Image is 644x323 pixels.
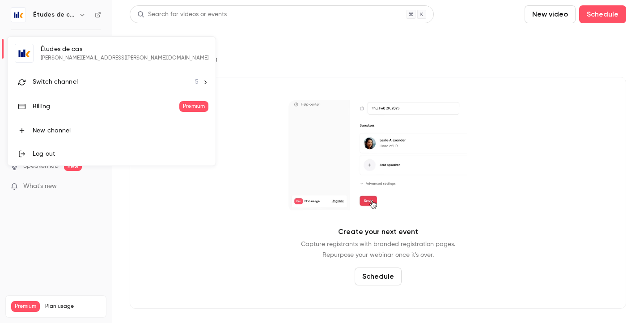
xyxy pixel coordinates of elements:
[33,126,208,135] div: New channel
[179,101,208,112] span: Premium
[33,102,179,111] div: Billing
[195,77,199,87] span: 5
[33,149,208,158] div: Log out
[33,77,78,87] span: Switch channel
